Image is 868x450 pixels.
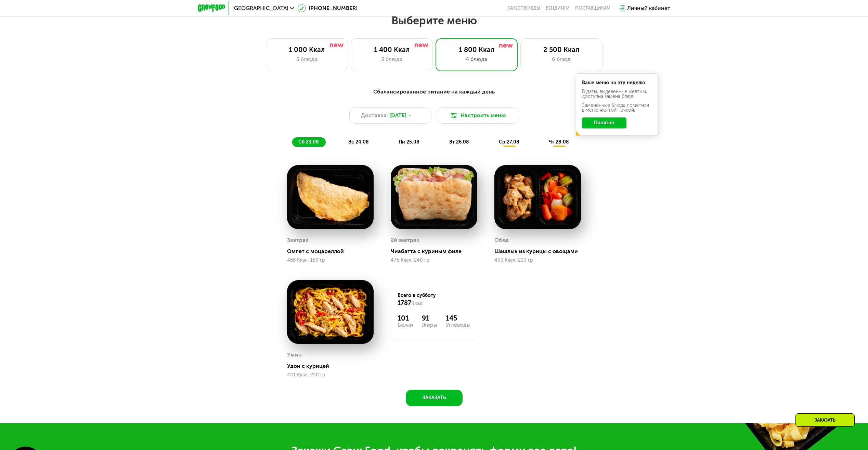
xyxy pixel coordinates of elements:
div: 4 блюда [443,55,510,63]
span: вт 26.08 [449,139,469,145]
span: Ккал [411,301,423,307]
div: Личный кабинет [627,4,670,12]
div: 1 400 Ккал [358,46,426,54]
div: 475 Ккал, 240 гр [391,258,477,263]
button: Настроить меню [437,107,519,124]
a: Качество еды [507,5,540,11]
div: Жиры [422,322,437,328]
button: Понятно [582,117,626,128]
span: сб 23.08 [298,139,319,145]
div: Чиабатта с куриным филе [391,248,483,255]
div: 101 [398,314,413,322]
span: [DATE] [389,111,406,120]
h2: Выберите меню [22,14,846,27]
div: поставщикам [575,5,610,11]
div: Заказать [795,413,855,427]
div: 403 Ккал, 230 гр [494,258,581,263]
div: Всего в субботу [398,292,470,307]
div: 1 800 Ккал [443,46,510,54]
div: Ваше меню на эту неделю [582,80,652,85]
a: Вендинги [546,5,570,11]
span: чт 28.08 [549,139,569,145]
span: 1787 [398,299,411,307]
div: Обед [494,235,509,245]
div: Белки [398,322,413,328]
div: 468 Ккал, 150 гр [287,258,374,263]
div: 2й завтрак [391,235,419,245]
div: Омлет с моцареллой [287,248,379,255]
span: Доставка: [361,111,388,120]
span: пн 25.08 [399,139,419,145]
div: Ужин [287,350,302,360]
div: Шашлык из курицы с овощами [494,248,586,255]
div: Углеводы [446,322,470,328]
span: ср 27.08 [499,139,519,145]
a: [PHONE_NUMBER] [298,4,358,12]
div: 91 [422,314,437,322]
button: Заказать [406,390,463,406]
div: Завтрак [287,235,309,245]
div: 2 500 Ккал [528,46,595,54]
span: вс 24.08 [348,139,369,145]
div: Сбалансированное питание на каждый день [232,88,637,96]
span: [GEOGRAPHIC_DATA] [232,5,288,11]
div: В даты, выделенные желтым, доступна замена блюд. [582,89,652,99]
div: 145 [446,314,470,322]
div: 3 блюда [358,55,426,63]
div: 3 блюда [273,55,341,63]
div: Заменённые блюда пометили в меню жёлтой точкой. [582,103,652,113]
div: Удон с курицей [287,363,379,370]
div: 6 блюд [528,55,595,63]
div: 1 000 Ккал [273,46,341,54]
div: 441 Ккал, 250 гр [287,372,374,378]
